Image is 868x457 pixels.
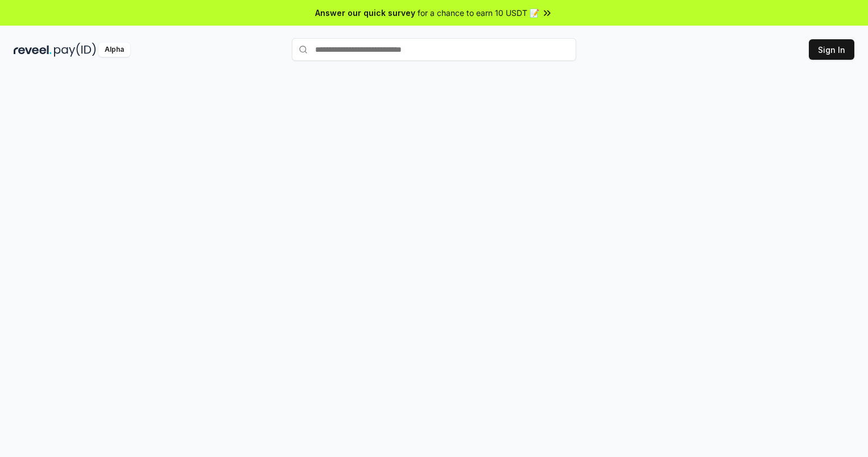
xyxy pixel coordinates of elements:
img: reveel_dark [14,43,52,57]
span: for a chance to earn 10 USDT 📝 [418,7,539,19]
span: Answer our quick survey [315,7,415,19]
img: pay_id [54,43,96,57]
button: Sign In [809,39,854,60]
div: Alpha [98,43,130,57]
